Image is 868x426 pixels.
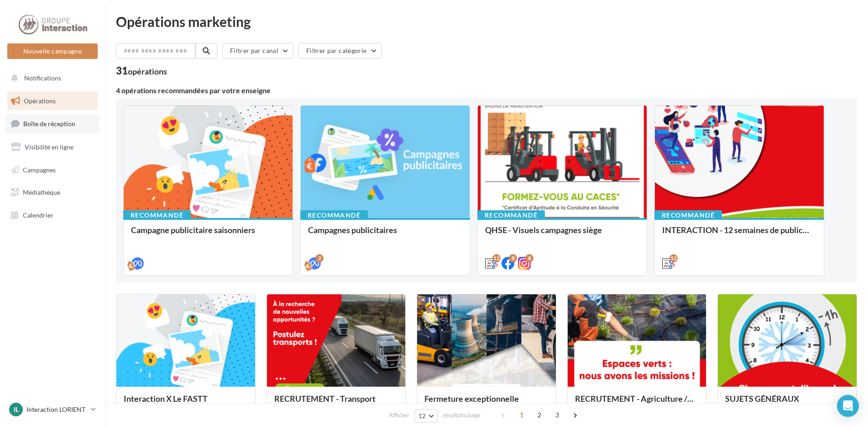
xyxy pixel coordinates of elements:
[492,254,501,262] div: 12
[25,143,73,151] span: Visibilité en ligne
[131,225,285,244] div: Campagne publicitaire saisonniers
[298,43,382,59] button: Filtrer par catégorie
[550,408,565,422] span: 3
[7,43,98,59] button: Nouvelle campagne
[23,211,53,219] span: Calendrier
[837,395,859,417] div: Open Intercom Messenger
[669,254,678,262] div: 12
[315,254,324,262] div: 2
[24,74,61,82] span: Notifications
[116,87,857,94] div: 4 opérations recommandées par votre enseigne
[654,210,722,220] div: Recommandé
[575,394,699,412] div: RECRUTEMENT - Agriculture / Espaces verts
[5,206,99,225] a: Calendrier
[23,188,60,196] span: Médiathèque
[116,15,857,28] div: Opérations marketing
[5,69,96,88] button: Notifications
[389,411,409,420] span: Afficher
[5,138,99,157] a: Visibilité en ligne
[525,254,533,262] div: 8
[485,225,639,244] div: QHSE - Visuels campagnes siège
[662,225,816,244] div: INTERACTION - 12 semaines de publication
[5,160,99,180] a: Campagnes
[123,210,191,220] div: Recommandé
[509,254,517,262] div: 8
[23,120,75,128] span: Boîte de réception
[424,394,549,412] div: Fermeture exceptionnelle
[5,91,99,111] a: Opérations
[5,183,99,202] a: Médiathèque
[14,405,19,414] span: IL
[532,408,547,422] span: 2
[418,412,426,420] span: 12
[7,401,98,418] a: IL Interaction LORIENT
[23,165,56,173] span: Campagnes
[222,43,293,59] button: Filtrer par canal
[124,394,248,412] div: Interaction X Le FASTT
[443,411,481,420] span: résultats/page
[725,394,849,412] div: SUJETS GÉNÉRAUX
[26,405,87,414] p: Interaction LORIENT
[514,408,529,422] span: 1
[477,210,545,220] div: Recommandé
[300,210,368,220] div: Recommandé
[274,394,398,412] div: RECRUTEMENT - Transport
[5,114,99,133] a: Boîte de réception
[24,97,56,105] span: Opérations
[116,66,167,76] div: 31
[414,410,438,422] button: 12
[308,225,462,244] div: Campagnes publicitaires
[128,67,167,75] div: opérations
